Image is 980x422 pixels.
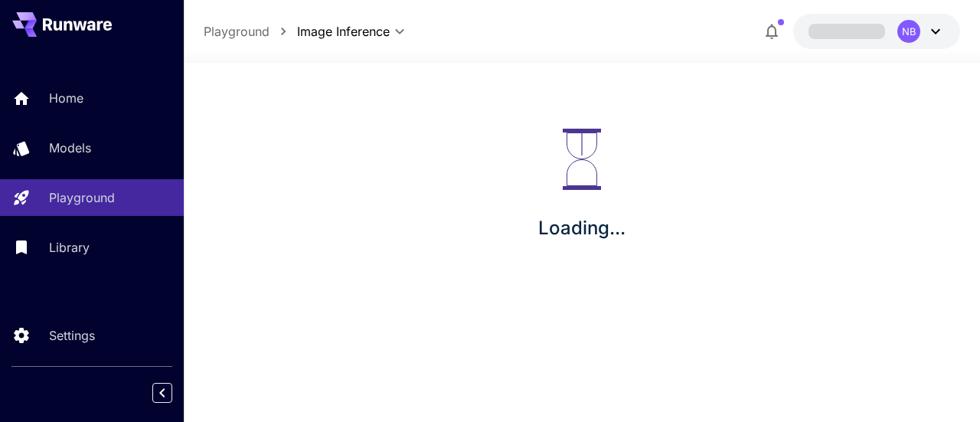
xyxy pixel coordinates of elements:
[538,214,626,242] p: Loading...
[164,379,184,407] div: Collapse sidebar
[152,383,172,403] button: Collapse sidebar
[49,238,90,257] p: Library
[49,89,83,107] p: Home
[49,326,95,345] p: Settings
[49,139,91,157] p: Models
[204,22,269,41] a: Playground
[897,20,920,43] div: NB
[297,22,390,41] span: Image Inference
[49,188,115,207] p: Playground
[793,14,960,49] button: NB
[204,22,297,41] nav: breadcrumb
